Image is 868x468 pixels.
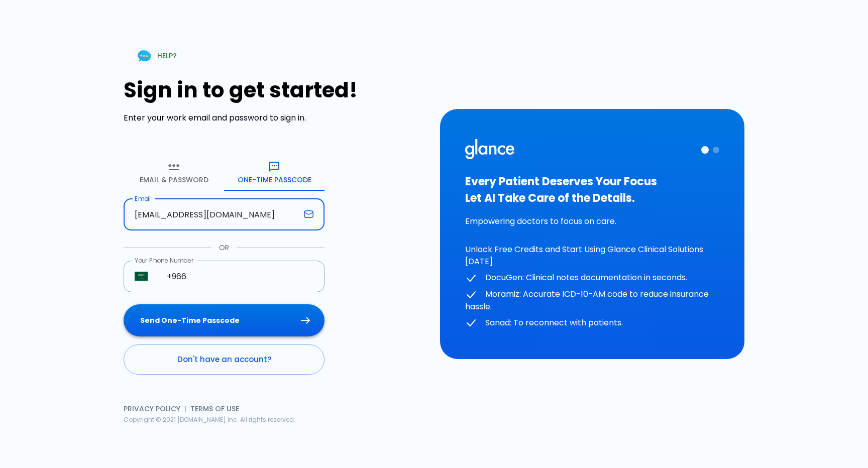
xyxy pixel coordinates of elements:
[190,404,239,414] a: Terms of Use
[124,344,324,375] a: Don't have an account?
[124,415,295,424] span: Copyright © 2021 [DOMAIN_NAME] Inc. All rights reserved.
[124,78,428,102] h1: Sign in to get started!
[465,215,719,227] p: Empowering doctors to focus on care.
[124,199,300,230] input: dr.ahmed@clinic.com
[219,243,229,253] p: OR
[135,272,148,281] img: Saudi Arabia
[124,43,189,69] a: HELP?
[224,155,324,191] button: One-Time Passcode
[131,266,152,287] button: Select country
[124,155,224,191] button: Email & Password
[124,404,180,414] a: Privacy Policy
[465,288,719,313] p: Moramiz: Accurate ICD-10-AM code to reduce insurance hassle.
[465,244,719,268] p: Unlock Free Credits and Start Using Glance Clinical Solutions [DATE]
[136,47,153,65] img: Chat Support
[184,404,186,414] span: |
[465,317,719,329] p: Sanad: To reconnect with patients.
[465,173,719,206] h3: Every Patient Deserves Your Focus Let AI Take Care of the Details.
[124,304,324,337] button: Send One-Time Passcode
[135,256,194,265] label: Your Phone Number
[124,112,428,124] p: Enter your work email and password to sign in.
[135,194,151,203] label: Email
[465,272,719,284] p: DocuGen: Clinical notes documentation in seconds.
